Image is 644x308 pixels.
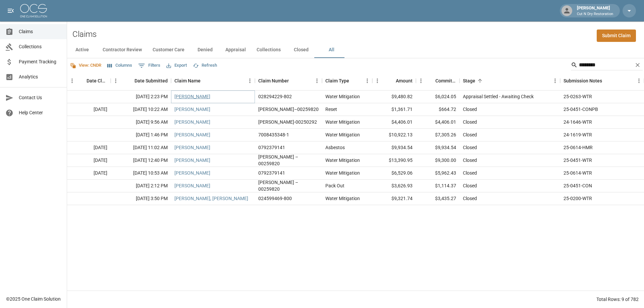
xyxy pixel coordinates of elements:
[111,167,171,180] div: [DATE] 10:53 AM
[416,180,460,192] div: $1,114.37
[312,76,322,86] button: Menu
[174,119,210,125] a: [PERSON_NAME]
[20,4,47,17] img: ocs-logo-white-transparent.png
[571,60,643,72] div: Search
[19,58,61,65] span: Payment Tracking
[174,195,248,202] a: [PERSON_NAME], [PERSON_NAME]
[372,71,416,90] div: Amount
[416,71,460,90] div: Committed Amount
[67,76,77,86] button: Menu
[550,76,560,86] button: Menu
[19,94,61,101] span: Contact Us
[463,170,477,176] div: Closed
[372,103,416,116] div: $1,361.71
[362,76,372,86] button: Menu
[137,60,162,71] button: Show filters
[111,116,171,129] div: [DATE] 9:56 AM
[416,141,460,154] div: $9,934.54
[106,60,134,71] button: Select columns
[463,131,477,138] div: Closed
[286,42,316,58] button: Closed
[426,76,435,85] button: Sort
[111,90,171,103] div: [DATE] 2:23 PM
[325,119,360,125] div: Water Mitigation
[372,76,382,86] button: Menu
[67,42,644,58] div: dynamic tabs
[258,153,319,167] div: CAHO – 00259820
[416,90,460,103] div: $6,024.05
[258,131,289,138] div: 7008435348-1
[201,76,210,85] button: Sort
[258,144,285,151] div: 0792379141
[190,42,220,58] button: Denied
[372,154,416,167] div: $13,390.95
[633,60,643,70] button: Clear
[111,71,171,90] div: Date Submitted
[325,93,360,100] div: Water Mitigation
[258,179,319,192] div: CAHO – 00259820
[111,103,171,116] div: [DATE] 10:22 AM
[147,42,190,58] button: Customer Care
[349,76,359,85] button: Sort
[258,170,285,176] div: 0792379141
[560,71,644,90] div: Submission Notes
[258,106,319,113] div: CAHO–00259820
[463,119,477,125] div: Closed
[396,71,413,90] div: Amount
[165,60,189,71] button: Export
[68,60,103,71] button: View: CNDR
[372,141,416,154] div: $9,934.54
[67,141,111,154] div: [DATE]
[325,157,360,164] div: Water Mitigation
[174,106,210,113] a: [PERSON_NAME]
[460,71,560,90] div: Stage
[563,131,592,138] div: 24-1619-WTR
[416,154,460,167] div: $9,300.00
[563,182,592,189] div: 25-0451-CON
[258,195,292,202] div: 024599469-800
[325,170,360,176] div: Water Mitigation
[475,76,485,85] button: Sort
[174,144,210,151] a: [PERSON_NAME]
[463,195,477,202] div: Closed
[416,76,426,86] button: Menu
[174,93,210,100] a: [PERSON_NAME]
[67,103,111,116] div: [DATE]
[416,116,460,129] div: $4,406.01
[574,5,616,17] div: [PERSON_NAME]
[19,28,61,35] span: Claims
[577,11,613,17] p: Cut N Dry Restoration
[67,42,97,58] button: Active
[19,43,61,50] span: Collections
[174,170,210,176] a: [PERSON_NAME]
[87,71,107,90] div: Date Claim Settled
[597,29,636,42] a: Submit Claim
[125,76,135,85] button: Sort
[416,103,460,116] div: $664.72
[174,182,210,189] a: [PERSON_NAME]
[372,180,416,192] div: $3,626.93
[67,154,111,167] div: [DATE]
[19,109,61,116] span: Help Center
[563,144,593,151] div: 25-0614-HMR
[171,71,255,90] div: Claim Name
[563,119,592,125] div: 24-1646-WTR
[563,170,592,176] div: 25-0614-WTR
[372,116,416,129] div: $4,406.01
[416,192,460,205] div: $3,435.27
[111,76,121,86] button: Menu
[67,71,111,90] div: Date Claim Settled
[416,167,460,180] div: $5,962.43
[563,195,592,202] div: 25-0200-WTR
[174,131,210,138] a: [PERSON_NAME]
[463,93,534,100] div: Appraisal Settled - Awaiting Check
[245,76,255,86] button: Menu
[111,141,171,154] div: [DATE] 11:02 AM
[634,76,644,86] button: Menu
[77,76,87,85] button: Sort
[220,42,251,58] button: Appraisal
[255,71,322,90] div: Claim Number
[316,42,346,58] button: All
[325,106,337,113] div: Reset
[111,192,171,205] div: [DATE] 3:50 PM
